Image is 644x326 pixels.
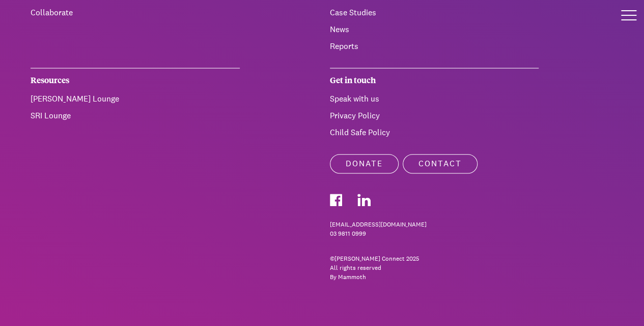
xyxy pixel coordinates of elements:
a: SRI Lounge [31,110,71,121]
a: 03 9811 0999 [330,229,614,238]
a: Donate [330,154,399,173]
img: korus-connect%2Fa5231a53-c643-404c-9a3c-f2100ea27fde_linkedin.svg [357,194,371,206]
img: korus-connect%2F0d265ffc-bd98-4be8-b2f7-d1c93f638371_facebook.svg [330,194,342,206]
a: Speak with us [330,93,379,104]
a: Case Studies [330,7,376,18]
div: Get in touch [330,68,539,93]
a: [PERSON_NAME] Lounge [31,93,119,104]
a: By Mammoth [330,273,366,281]
a: Privacy Policy [330,110,380,121]
a: News [330,24,349,35]
div: Resources [31,68,240,93]
a: Reports [330,41,358,52]
a: Contact [403,154,478,173]
div: © [PERSON_NAME] Connect 2025 All rights reserved [330,254,614,272]
a: [EMAIL_ADDRESS][DOMAIN_NAME] [330,220,614,229]
a: Child Safe Policy [330,127,390,138]
a: Collaborate [31,7,73,18]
